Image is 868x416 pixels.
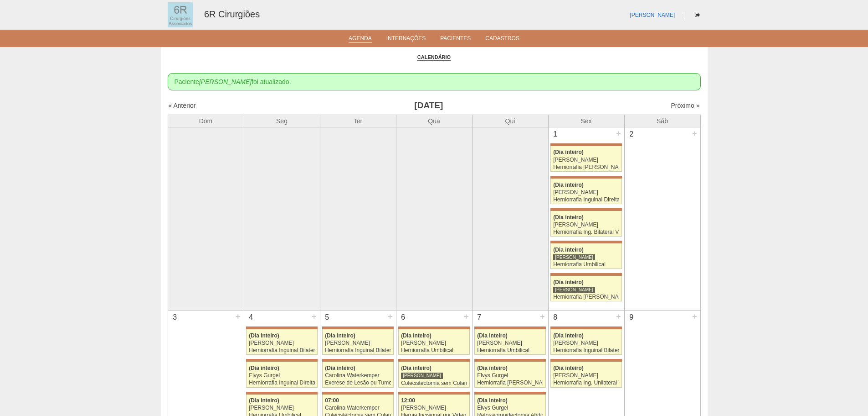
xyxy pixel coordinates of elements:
[550,143,621,146] div: Key: Maria Braido
[553,157,619,163] div: [PERSON_NAME]
[249,373,315,379] div: Elvys Gurgel
[474,329,545,355] a: (Dia inteiro) [PERSON_NAME] Herniorrafia Umbilical
[553,380,619,386] div: Herniorrafia Ing. Unilateral VL
[325,405,391,411] div: Carolina Waterkemper
[550,176,621,179] div: Key: Maria Braido
[691,127,699,139] div: +
[322,329,393,355] a: (Dia inteiro) [PERSON_NAME] Herniorrafia Inguinal Bilateral
[320,311,334,324] div: 5
[322,362,393,387] a: (Dia inteiro) Carolina Waterkemper Exerese de Lesão ou Tumor de Pele
[168,311,182,324] div: 3
[539,311,546,322] div: +
[320,115,396,127] th: Ter
[249,380,315,386] div: Herniorrafia Inguinal Direita
[401,372,443,379] div: [PERSON_NAME]
[322,326,393,329] div: Key: Maria Braido
[249,405,315,411] div: [PERSON_NAME]
[477,397,508,404] span: (Dia inteiro)
[553,164,619,170] div: Herniorrafia [PERSON_NAME]
[553,262,619,268] div: Herniorrafia Umbilical
[325,397,339,404] span: 07:00
[401,365,431,371] span: (Dia inteiro)
[168,73,701,90] div: Paciente foi atualizado.
[550,362,621,387] a: (Dia inteiro) [PERSON_NAME] Herniorrafia Ing. Unilateral VL
[325,348,391,353] div: Herniorrafia Inguinal Bilateral
[553,348,619,353] div: Herniorrafia Inguinal Bilateral
[401,348,467,353] div: Herniorrafia Umbilical
[485,35,519,44] a: Cadastros
[477,373,543,379] div: Elvys Gurgel
[553,332,584,339] span: (Dia inteiro)
[553,149,584,155] span: (Dia inteiro)
[325,380,391,386] div: Exerese de Lesão ou Tumor de Pele
[440,35,471,44] a: Pacientes
[462,311,470,322] div: +
[401,397,415,404] span: 12:00
[550,359,621,362] div: Key: Maria Braido
[550,179,621,204] a: (Dia inteiro) [PERSON_NAME] Herniorrafia Inguinal Direita
[474,326,545,329] div: Key: Maria Braido
[386,311,394,322] div: +
[296,99,561,112] h3: [DATE]
[625,311,639,324] div: 9
[396,311,411,324] div: 6
[246,326,317,329] div: Key: Maria Braido
[386,35,426,44] a: Internações
[401,332,431,339] span: (Dia inteiro)
[325,332,355,339] span: (Dia inteiro)
[477,405,543,411] div: Elvys Gurgel
[417,54,451,61] a: Calendário
[477,365,508,371] span: (Dia inteiro)
[322,392,393,395] div: Key: Maria Braido
[310,311,318,322] div: +
[553,340,619,346] div: [PERSON_NAME]
[246,392,317,395] div: Key: Maria Braido
[169,102,196,109] a: « Anterior
[550,208,621,211] div: Key: Maria Braido
[249,348,315,353] div: Herniorrafia Inguinal Bilateral
[550,329,621,355] a: (Dia inteiro) [PERSON_NAME] Herniorrafia Inguinal Bilateral
[325,373,391,379] div: Carolina Waterkemper
[204,9,260,19] a: 6R Cirurgiões
[398,362,469,387] a: (Dia inteiro) [PERSON_NAME] Colecistectomia sem Colangiografia VL
[553,279,584,285] span: (Dia inteiro)
[630,12,675,18] a: [PERSON_NAME]
[249,340,315,346] div: [PERSON_NAME]
[398,329,469,355] a: (Dia inteiro) [PERSON_NAME] Herniorrafia Umbilical
[472,115,548,127] th: Qui
[249,397,279,404] span: (Dia inteiro)
[477,340,543,346] div: [PERSON_NAME]
[244,115,320,127] th: Seg
[553,373,619,379] div: [PERSON_NAME]
[624,115,700,127] th: Sáb
[246,362,317,387] a: (Dia inteiro) Elvys Gurgel Herniorrafia Inguinal Direita
[553,247,584,253] span: (Dia inteiro)
[244,311,258,324] div: 4
[477,348,543,353] div: Herniorrafia Umbilical
[474,392,545,395] div: Key: Maria Braido
[549,311,563,324] div: 8
[349,35,372,43] a: Agenda
[553,229,619,235] div: Herniorrafia Ing. Bilateral VL
[473,311,487,324] div: 7
[553,365,584,371] span: (Dia inteiro)
[548,115,624,127] th: Sex
[401,340,467,346] div: [PERSON_NAME]
[553,294,619,300] div: Herniorrafia [PERSON_NAME]
[671,102,699,109] a: Próximo »
[398,392,469,395] div: Key: Maria Braido
[199,78,252,85] em: [PERSON_NAME]
[553,182,584,188] span: (Dia inteiro)
[246,359,317,362] div: Key: Maria Braido
[322,359,393,362] div: Key: Maria Braido
[477,380,543,386] div: Herniorrafia [PERSON_NAME]
[249,332,279,339] span: (Dia inteiro)
[234,311,242,322] div: +
[401,380,467,386] div: Colecistectomia sem Colangiografia VL
[398,326,469,329] div: Key: Maria Braido
[615,311,622,322] div: +
[401,405,467,411] div: [PERSON_NAME]
[615,127,622,139] div: +
[691,311,699,322] div: +
[553,214,584,221] span: (Dia inteiro)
